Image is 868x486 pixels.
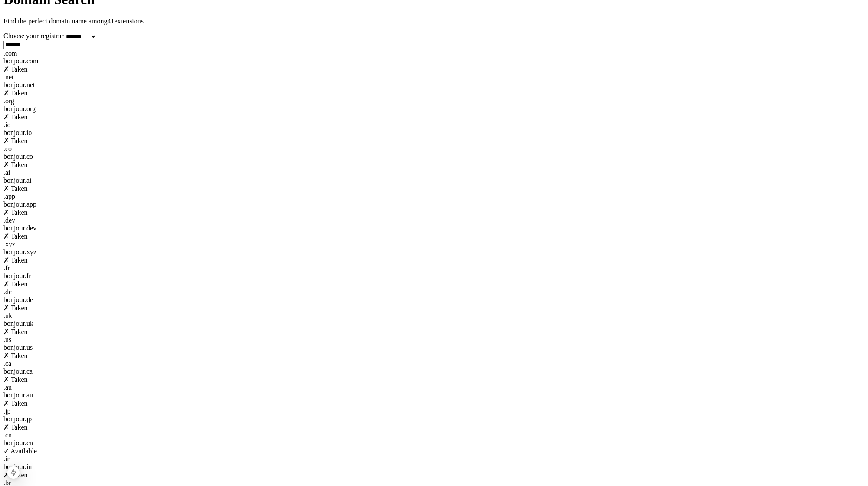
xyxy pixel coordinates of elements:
[3,439,865,447] div: bonjour . cn
[3,256,865,264] div: ✗ Taken
[3,73,865,81] div: . net
[3,351,865,360] div: ✗ Taken
[3,399,865,407] div: ✗ Taken
[3,463,865,471] div: bonjour . in
[3,471,865,479] div: ✗ Taken
[3,384,865,391] div: . au
[3,89,865,97] div: ✗ Taken
[3,344,865,351] div: bonjour . us
[3,391,865,399] div: bonjour . au
[3,32,64,39] label: Choose your registrar
[3,423,865,431] div: ✗ Taken
[3,184,865,193] div: ✗ Taken
[3,137,865,145] div: ✗ Taken
[3,447,865,455] div: ✓ Available
[3,17,865,25] p: Find the perfect domain name among 41 extensions
[3,431,865,439] div: . cn
[3,208,865,217] div: ✗ Taken
[3,240,865,248] div: . xyz
[3,296,865,304] div: bonjour . de
[3,145,865,153] div: . co
[3,153,865,161] div: bonjour . co
[3,288,865,296] div: . de
[3,320,865,328] div: bonjour . uk
[3,272,865,280] div: bonjour . fr
[3,113,865,121] div: ✗ Taken
[3,57,865,65] div: bonjour . com
[3,177,865,184] div: bonjour . ai
[3,81,865,89] div: bonjour . net
[3,224,865,232] div: bonjour . dev
[3,304,865,312] div: ✗ Taken
[3,97,865,105] div: . org
[3,312,865,320] div: . uk
[3,264,865,272] div: . fr
[3,161,865,169] div: ✗ Taken
[3,129,865,137] div: bonjour . io
[3,336,865,344] div: . us
[3,360,865,368] div: . ca
[3,407,865,415] div: . jp
[3,121,865,129] div: . io
[3,248,865,256] div: bonjour . xyz
[3,375,865,384] div: ✗ Taken
[3,49,865,57] div: . com
[3,193,865,200] div: . app
[3,200,865,208] div: bonjour . app
[3,232,865,240] div: ✗ Taken
[3,217,865,224] div: . dev
[3,368,865,375] div: bonjour . ca
[3,169,865,177] div: . ai
[3,105,865,113] div: bonjour . org
[3,328,865,336] div: ✗ Taken
[3,455,865,463] div: . in
[3,280,865,288] div: ✗ Taken
[3,65,865,73] div: ✗ Taken
[3,415,865,423] div: bonjour . jp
